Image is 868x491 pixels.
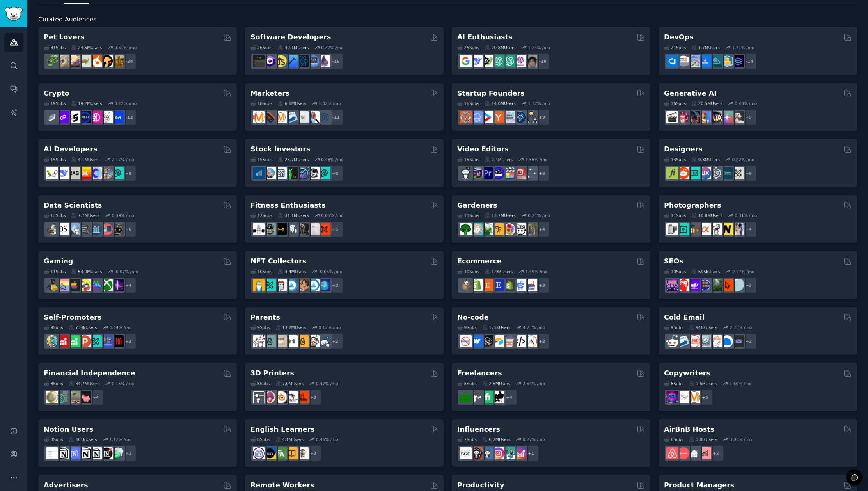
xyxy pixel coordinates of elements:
img: flowers [503,223,515,235]
img: EtsySellers [492,279,504,291]
img: swingtrading [307,167,320,179]
img: 0xPolygon [57,111,69,123]
h2: AI Enthusiasts [457,32,512,42]
div: 11 Sub s [457,213,479,218]
img: EntrepreneurRideAlong [460,111,472,123]
div: + 4 [534,221,550,237]
div: 15 Sub s [250,157,272,162]
img: sales [666,335,678,347]
img: azuredevops [666,55,678,67]
img: WeddingPhotography [732,223,744,235]
img: AppIdeas [46,335,58,347]
img: FixMyPrint [296,391,309,403]
div: 24.5M Users [71,45,102,50]
img: SEO_cases [699,279,711,291]
div: 0.22 % /mo [114,101,137,106]
img: UXDesign [699,167,711,179]
img: deepdream [688,111,700,123]
img: content_marketing [688,391,700,403]
img: BestNotionTemplates [101,447,113,459]
img: content_marketing [253,111,265,123]
img: B2BSaaS [721,335,733,347]
div: 16 Sub s [664,101,686,106]
img: GoogleSearchConsole [721,279,733,291]
img: Rag [68,167,80,179]
img: AItoolsCatalog [481,55,493,67]
div: 15 Sub s [457,157,479,162]
img: csharp [264,55,276,67]
img: OnlineMarketing [318,111,330,123]
img: sdforall [699,111,711,123]
div: 30.1M Users [278,45,309,50]
img: technicalanalysis [318,167,330,179]
img: socialmedia [470,447,483,459]
img: physicaltherapy [307,223,320,235]
h2: Video Editors [457,144,509,154]
img: OpenAIDev [514,55,526,67]
img: CozyGamers [57,279,69,291]
div: 31.1M Users [278,213,309,218]
img: fatFIRE [79,391,91,403]
div: 12 Sub s [250,213,272,218]
img: The_SEO [732,279,744,291]
div: 0.22 % /mo [732,157,754,162]
div: 53.0M Users [71,269,102,274]
img: Notiontemplates [46,447,58,459]
img: UrbanGardening [514,223,526,235]
img: Trading [286,167,298,179]
img: LangChain [46,167,58,179]
img: gopro [460,167,472,179]
img: datasets [101,223,113,235]
img: seogrowth [688,279,700,291]
div: 13 Sub s [664,157,686,162]
img: Fire [68,391,80,403]
img: SavageGarden [481,223,493,235]
div: 1.7M Users [691,45,720,50]
img: language_exchange [275,447,287,459]
div: + 8 [120,165,137,181]
img: analytics [90,223,102,235]
img: web3 [79,111,91,123]
img: SEO [666,391,678,403]
img: weightroom [286,223,298,235]
div: 0.21 % /mo [528,213,550,218]
img: linux_gaming [46,279,58,291]
h2: SEOs [664,256,683,266]
img: starryai [721,111,733,123]
img: dogbreed [112,55,124,67]
img: Emailmarketing [677,335,689,347]
img: 3Dmodeling [264,391,276,403]
img: nocodelowcode [503,335,515,347]
div: 2.4M Users [485,157,513,162]
div: 13 Sub s [44,213,66,218]
div: 6.6M Users [278,101,306,106]
h2: Marketers [250,89,289,98]
img: webflow [470,335,483,347]
img: ArtificalIntelligence [525,55,537,67]
div: 1.71 % /mo [732,45,754,50]
div: + 19 [327,53,343,69]
img: TechSEO [677,279,689,291]
img: MachineLearning [46,223,58,235]
img: forhire [460,391,472,403]
img: nocode [460,335,472,347]
img: EmailOutreach [732,335,744,347]
img: Youtubevideo [514,167,526,179]
div: -0.07 % /mo [114,269,138,274]
h2: Crypto [44,89,69,98]
h2: Fitness Enthusiasts [250,201,326,210]
h2: Gardeners [457,201,497,210]
img: SaaS [470,111,483,123]
div: + 9 [534,109,550,125]
div: 28.7M Users [278,157,309,162]
img: 3Dprinting [253,391,265,403]
h2: NFT Collectors [250,256,306,266]
img: defi_ [112,111,124,123]
img: CryptoNews [101,111,113,123]
img: userexperience [710,167,722,179]
img: coldemail [699,335,711,347]
img: DeepSeek [57,167,69,179]
img: TwitchStreaming [112,279,124,291]
img: turtle [79,55,91,67]
img: blender [275,391,287,403]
